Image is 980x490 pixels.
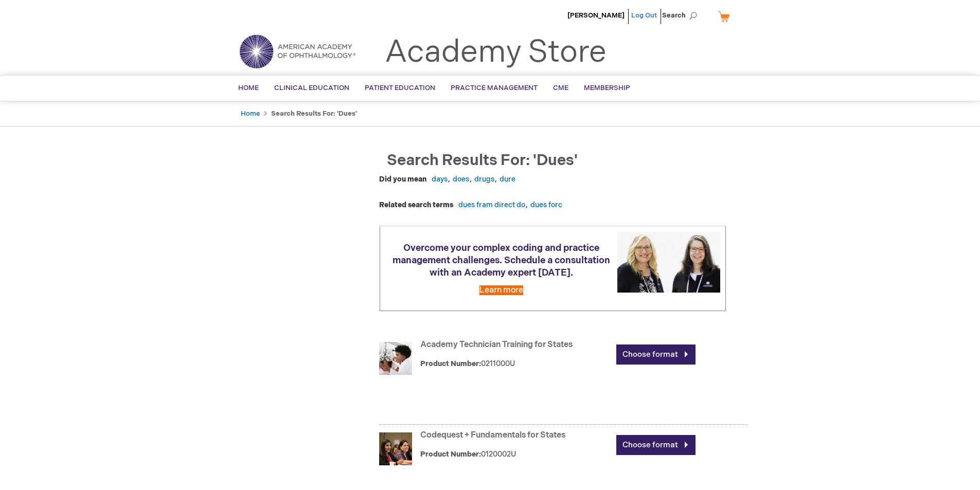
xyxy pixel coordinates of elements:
a: Choose format [616,344,696,365]
dt: Did you mean [379,174,426,185]
div: 0211000U [420,359,611,369]
span: CME [553,84,568,92]
strong: Search results for: 'dues' [271,110,357,118]
span: Practice Management [451,84,538,92]
strong: Product Number: [420,359,481,368]
a: Choose format [616,435,696,455]
img: Codequest + Fundamentals for States [379,432,412,465]
a: Home [241,110,260,118]
div: 0120002U [420,449,611,460]
a: dues forc [530,201,562,209]
span: Overcome your complex coding and practice management challenges. Schedule a consultation with an ... [393,243,610,278]
a: dues fram direct do [458,201,525,209]
dt: Related search terms [379,200,453,210]
strong: Product Number: [420,450,481,459]
a: Codequest + Fundamentals for States [420,430,565,440]
a: does [453,175,469,184]
img: Academy Technician Training for States [379,342,412,375]
span: Patient Education [365,84,435,92]
a: days [432,175,448,184]
img: Schedule a consultation with an Academy expert today [617,232,720,292]
a: Learn more [479,285,523,295]
a: [PERSON_NAME] [567,11,625,20]
a: Log Out [631,11,657,20]
span: Clinical Education [274,84,349,92]
a: drugs [474,175,494,184]
a: Academy Technician Training for States [420,340,573,350]
span: Home [238,84,259,92]
a: Academy Store [385,34,607,71]
span: Membership [584,84,630,92]
a: dure [500,175,515,184]
span: Search results for: 'dues' [387,151,578,170]
span: Search [662,5,701,26]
